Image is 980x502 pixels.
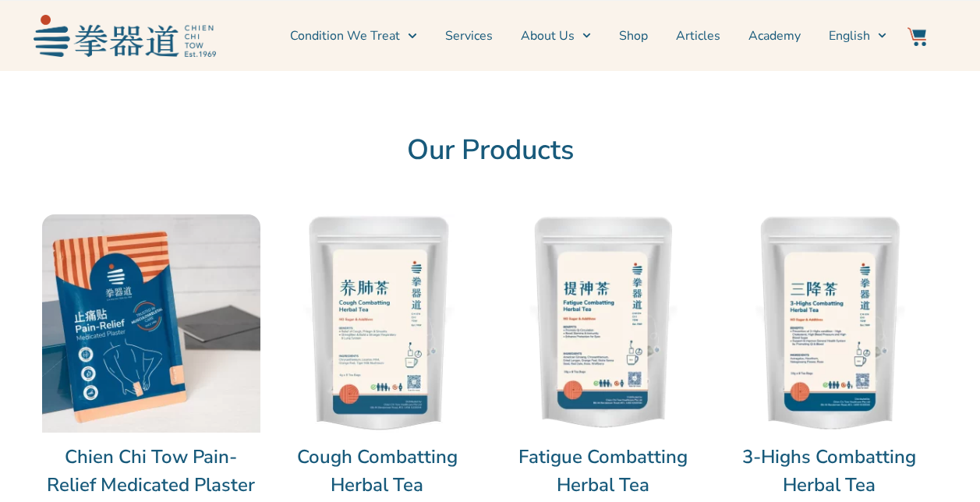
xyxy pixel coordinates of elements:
a: Articles [676,16,720,55]
span: English [829,27,870,45]
img: 3-Highs Combatting Herbal Tea [720,214,939,433]
img: Website Icon-03 [907,27,926,46]
a: Shop [619,16,648,55]
a: Cough Combatting Herbal Tea [268,443,486,499]
a: Chien Chi Tow Pain-Relief Medicated Plaster [42,443,260,499]
a: English [829,16,886,55]
a: Condition We Treat [290,16,416,55]
a: About Us [521,16,591,55]
img: Chien Chi Tow Pain-Relief Medicated Plaster [42,214,260,433]
img: Cough Combatting Herbal Tea [268,214,486,433]
a: Services [445,16,493,55]
nav: Menu [224,16,886,55]
a: Fatigue Combatting Herbal Tea [494,443,713,499]
a: 3-Highs Combatting Herbal Tea [720,443,939,499]
img: Fatigue Combatting Herbal Tea [494,214,713,433]
h2: Our Products [42,133,939,168]
a: Academy [748,16,801,55]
